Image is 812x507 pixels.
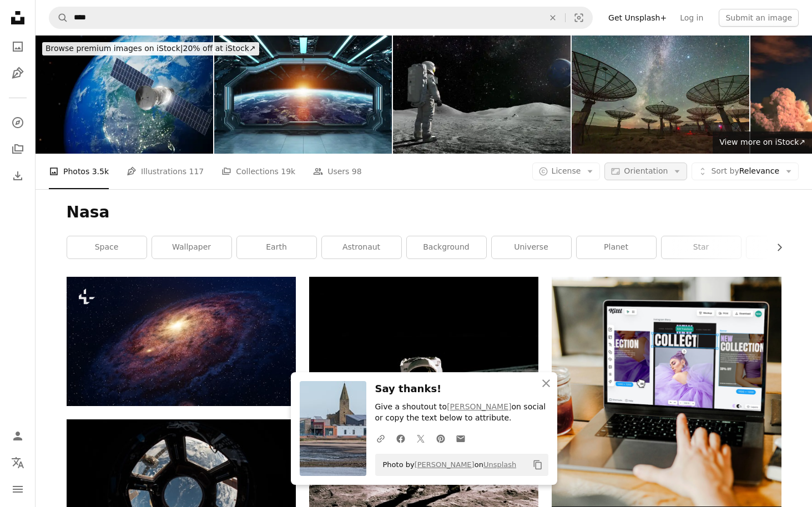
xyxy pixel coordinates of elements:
[49,7,68,28] button: Search Unsplash
[552,166,581,175] span: License
[375,381,548,397] h3: Say thanks!
[67,202,781,222] h1: Nasa
[377,456,517,474] span: Photo by on
[719,138,805,146] span: View more on iStock ↗
[46,44,183,53] span: Browse premium images on iStock |
[36,36,213,154] img: Satellite In Space Station Orbiting Earth
[67,236,147,258] a: space
[528,455,547,474] button: Copy to clipboard
[7,138,29,160] a: Collections
[221,154,295,189] a: Collections 19k
[7,62,29,84] a: Illustrations
[566,7,592,28] button: Visual search
[711,166,739,175] span: Sort by
[46,44,256,53] span: 20% off at iStock ↗
[692,163,799,180] button: Sort byRelevance
[719,9,799,27] button: Submit an image
[713,131,812,154] a: View more on iStock↗
[237,236,316,258] a: earth
[624,166,668,175] span: Orientation
[7,111,29,134] a: Explore
[673,9,710,27] a: Log in
[415,460,475,469] a: [PERSON_NAME]
[411,427,431,449] a: Share on Twitter
[769,236,781,258] button: scroll list to the right
[7,425,29,447] a: Log in / Sign up
[492,236,571,258] a: universe
[313,154,362,189] a: Users 98
[604,163,687,180] button: Orientation
[67,490,296,500] a: space shuttle view outside the Earth
[447,402,511,411] a: [PERSON_NAME]
[483,460,516,469] a: Unsplash
[189,165,204,178] span: 117
[711,166,779,177] span: Relevance
[451,427,471,449] a: Share over email
[67,336,296,346] a: an artist's rendering of a large star cluster
[67,277,296,405] img: an artist's rendering of a large star cluster
[662,236,741,258] a: star
[127,154,204,189] a: Illustrations 117
[572,36,749,154] img: Satellite antenna array under the Milky Way sky
[7,165,29,187] a: Download History
[7,36,29,58] a: Photos
[375,402,548,424] p: Give a shoutout to on social or copy the text below to attribute.
[602,9,673,27] a: Get Unsplash+
[552,277,781,506] img: file-1719664959749-d56c4ff96871image
[152,236,231,258] a: wallpaper
[577,236,656,258] a: planet
[393,36,571,154] img: Astronaut Standing On The Moon Looking Towards A Distant Earth
[49,7,593,29] form: Find visuals sitewide
[7,7,29,31] a: Home — Unsplash
[541,7,565,28] button: Clear
[7,478,29,500] button: Menu
[431,427,451,449] a: Share on Pinterest
[36,36,266,62] a: Browse premium images on iStock|20% off at iStock↗
[322,236,401,258] a: astronaut
[214,36,392,154] img: Dark blue spaceship futuristic interior with window view on planet Earth 3d rendering elements of...
[391,427,411,449] a: Share on Facebook
[7,452,29,474] button: Language
[407,236,486,258] a: background
[532,163,601,180] button: License
[281,165,295,178] span: 19k
[352,165,362,178] span: 98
